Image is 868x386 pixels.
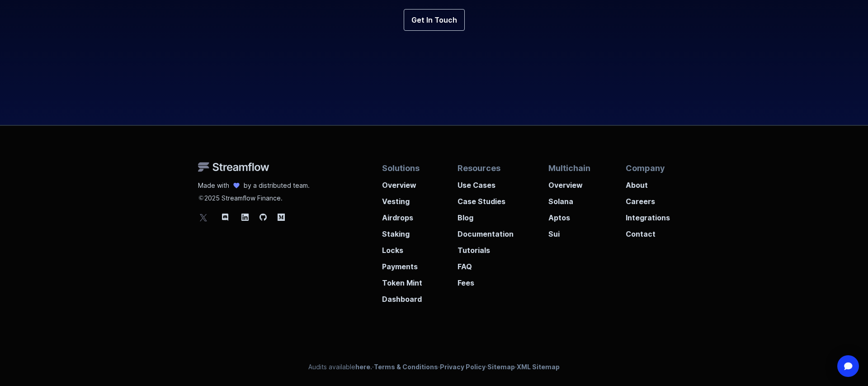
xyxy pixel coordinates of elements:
[458,162,514,174] p: Resources
[517,363,560,371] a: XML Sitemap
[626,162,670,174] p: Company
[458,223,514,239] a: Documentation
[440,363,486,371] a: Privacy Policy
[198,190,310,203] p: 2025 Streamflow Finance.
[458,174,514,191] a: Use Cases
[458,239,514,256] a: Tutorials
[382,162,422,174] p: Solutions
[404,9,465,31] a: Get In Touch
[548,207,590,223] a: Aptos
[198,181,229,190] p: Made with
[548,223,590,239] a: Sui
[548,162,590,174] p: Multichain
[458,256,514,272] a: FAQ
[487,363,515,371] a: Sitemap
[626,191,670,207] a: Careers
[458,191,514,207] a: Case Studies
[548,191,590,207] a: Solana
[382,223,422,239] a: Staking
[308,362,560,372] p: Audits available · · · ·
[382,239,422,256] a: Locks
[382,191,422,207] a: Vesting
[198,162,269,172] img: Streamflow Logo
[837,355,859,377] div: Open Intercom Messenger
[382,288,422,305] a: Dashboard
[382,256,422,272] a: Payments
[374,363,438,371] a: Terms & Conditions
[458,272,514,288] a: Fees
[548,174,590,191] a: Overview
[382,207,422,223] a: Airdrops
[382,272,422,288] a: Token Mint
[626,174,670,191] a: About
[355,363,372,371] a: here.
[458,207,514,223] a: Blog
[626,223,670,239] a: Contact
[626,207,670,223] a: Integrations
[244,181,310,190] p: by a distributed team.
[382,174,422,191] a: Overview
